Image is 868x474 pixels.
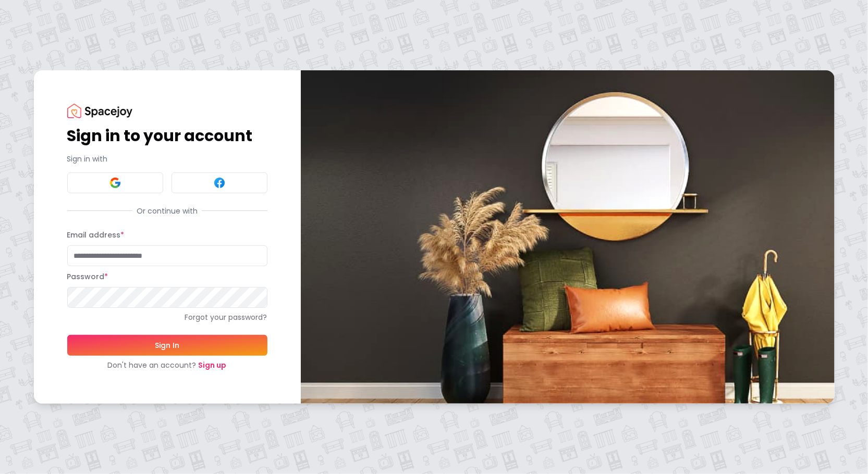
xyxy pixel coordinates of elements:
[67,360,267,370] div: Don't have an account?
[67,127,267,145] h1: Sign in to your account
[213,177,226,189] img: Facebook signin
[67,154,267,164] p: Sign in with
[67,104,132,118] img: Spacejoy Logo
[132,206,202,216] span: Or continue with
[109,177,121,189] img: Google signin
[199,360,227,370] a: Sign up
[301,70,835,403] img: banner
[67,335,267,356] button: Sign In
[67,312,267,322] a: Forgot your password?
[67,271,108,282] label: Password
[67,230,125,240] label: Email address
